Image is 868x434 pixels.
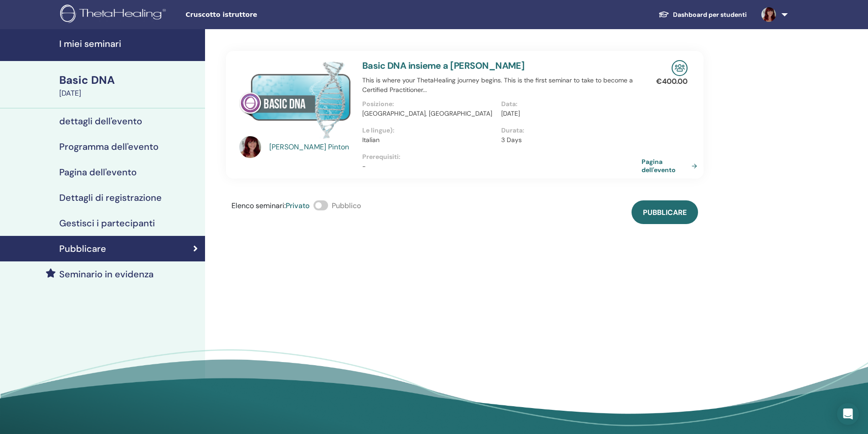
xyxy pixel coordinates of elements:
[239,136,261,158] img: default.png
[362,99,496,109] p: Posizione :
[59,243,106,254] h4: Pubblicare
[362,126,496,135] p: Le lingue) :
[286,201,310,210] span: Privato
[59,38,200,49] h4: I miei seminari
[59,141,159,152] h4: Programma dell'evento
[651,6,754,23] a: Dashboard per studenti
[761,7,776,22] img: default.png
[59,167,137,178] h4: Pagina dell'evento
[59,192,162,203] h4: Dettagli di registrazione
[643,208,687,217] span: Pubblicare
[59,218,155,229] h4: Gestisci i partecipanti
[54,72,205,99] a: Basic DNA[DATE]
[239,60,351,139] img: Basic DNA
[59,116,142,127] h4: dettagli dell'evento
[362,109,496,118] p: [GEOGRAPHIC_DATA], [GEOGRAPHIC_DATA]
[362,152,640,162] p: Prerequisiti :
[59,269,154,280] h4: Seminario in evidenza
[60,5,169,25] img: logo.png
[632,200,698,224] button: Pubblicare
[231,201,286,210] span: Elenco seminari :
[332,201,361,210] span: Pubblico
[59,88,200,99] div: [DATE]
[59,72,200,88] div: Basic DNA
[642,158,701,174] a: Pagina dell'evento
[501,126,635,135] p: Durata :
[656,76,688,87] p: € 400.00
[362,162,640,171] p: -
[501,135,635,145] p: 3 Days
[362,60,524,71] a: Basic DNA insieme a [PERSON_NAME]
[362,76,640,95] p: This is where your ThetaHealing journey begins. This is the first seminar to take to become a Cer...
[185,10,322,20] span: Cruscotto istruttore
[672,60,688,76] img: In-Person Seminar
[362,135,496,145] p: Italian
[501,109,635,118] p: [DATE]
[658,10,669,18] img: graduation-cap-white.svg
[269,142,354,153] a: [PERSON_NAME] Pinton
[837,403,859,425] div: Open Intercom Messenger
[501,99,635,109] p: Data :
